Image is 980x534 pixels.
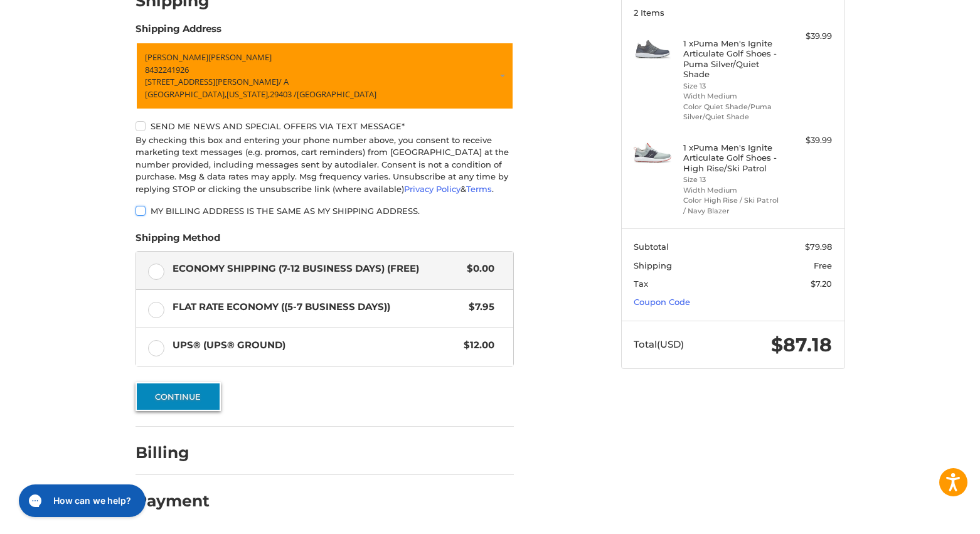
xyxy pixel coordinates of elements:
[279,76,289,87] span: / A
[136,22,221,42] legend: Shipping Address
[404,184,461,194] a: Privacy Policy
[145,88,226,100] span: [GEOGRAPHIC_DATA],
[136,382,221,411] button: Continue
[683,102,779,122] li: Color Quiet Shade/Puma Silver/Quiet Shade
[782,30,832,43] div: $39.99
[683,142,779,173] h4: 1 x Puma Men's Ignite Articulate Golf Shoes - High Rise/Ski Patrol
[634,260,672,270] span: Shipping
[173,262,461,276] span: Economy Shipping (7-12 Business Days) (Free)
[13,480,149,521] iframe: Gorgias live chat messenger
[136,443,209,462] h2: Billing
[634,242,669,252] span: Subtotal
[136,121,514,131] label: Send me news and special offers via text message*
[683,81,779,92] li: Size 13
[173,300,463,314] span: Flat Rate Economy ((5-7 Business Days))
[683,38,779,79] h4: 1 x Puma Men's Ignite Articulate Golf Shoes - Puma Silver/Quiet Shade
[634,8,832,18] h3: 2 Items
[136,231,220,251] legend: Shipping Method
[458,338,495,353] span: $12.00
[463,300,495,314] span: $7.95
[805,242,832,252] span: $79.98
[145,51,208,63] span: [PERSON_NAME]
[782,134,832,147] div: $39.99
[136,42,514,110] a: Enter or select a different address
[683,174,779,185] li: Size 13
[297,88,376,100] span: [GEOGRAPHIC_DATA]
[814,260,832,270] span: Free
[634,338,684,350] span: Total (USD)
[145,64,189,75] span: 8432241926
[634,297,690,307] a: Coupon Code
[136,491,210,511] h2: Payment
[771,333,832,356] span: $87.18
[226,88,270,100] span: [US_STATE],
[208,51,272,63] span: [PERSON_NAME]
[173,338,458,353] span: UPS® (UPS® Ground)
[466,184,492,194] a: Terms
[811,279,832,289] span: $7.20
[683,91,779,102] li: Width Medium
[461,262,495,276] span: $0.00
[683,185,779,196] li: Width Medium
[683,195,779,216] li: Color High Rise / Ski Patrol / Navy Blazer
[270,88,297,100] span: 29403 /
[136,134,514,196] div: By checking this box and entering your phone number above, you consent to receive marketing text ...
[145,76,279,87] span: [STREET_ADDRESS][PERSON_NAME]
[136,206,514,216] label: My billing address is the same as my shipping address.
[634,279,648,289] span: Tax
